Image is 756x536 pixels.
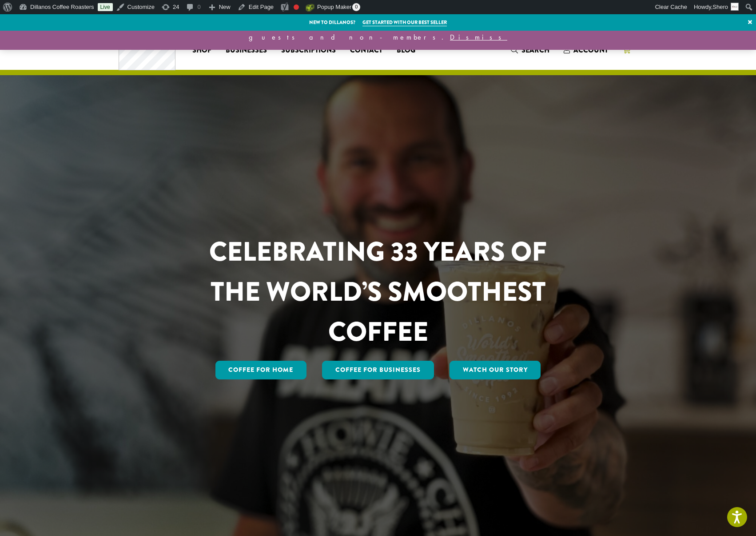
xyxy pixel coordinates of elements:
span: Account [573,45,608,55]
a: Watch Our Story [450,361,541,379]
a: Live [98,3,113,11]
div: Focus keyphrase not set [294,4,299,10]
a: Search [504,43,557,57]
a: × [744,14,756,30]
span: Shop [192,45,211,56]
span: Subscriptions [281,45,336,56]
span: Shero [712,4,728,10]
span: Contact [350,45,382,56]
a: Shop [185,43,219,57]
span: 0 [352,3,360,11]
a: Coffee for Home [215,361,307,379]
a: Coffee For Businesses [322,361,434,379]
span: Businesses [226,45,267,56]
a: Get started with our best seller [362,19,447,26]
h1: CELEBRATING 33 YEARS OF THE WORLD’S SMOOTHEST COFFEE [183,232,573,352]
a: Dismiss [450,32,507,42]
span: Search [521,45,549,55]
span: Blog [397,45,415,56]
